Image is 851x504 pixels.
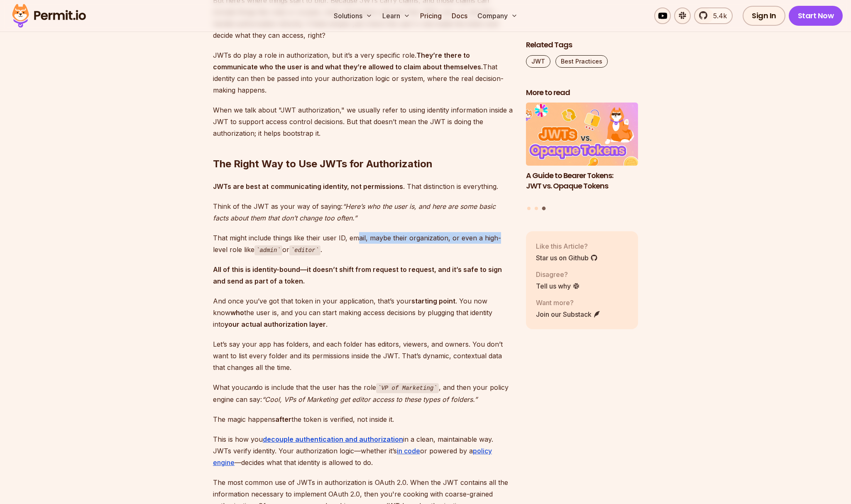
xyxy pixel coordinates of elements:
[474,7,521,24] button: Company
[536,298,601,308] p: Want more?
[536,241,598,251] p: Like this Article?
[213,232,513,256] p: That might include things like their user ID, email, maybe their organization, or even a high-lev...
[8,2,90,30] img: Permit logo
[225,320,326,328] strong: your actual authorization layer
[213,49,513,96] p: JWTs do play a role in authorization, but it’s a very specific role. That identity can then be pa...
[213,447,492,467] a: policy engine
[213,104,513,139] p: When we talk about "JWT authorization," we usually refer to using identity information inside a J...
[213,382,513,405] p: What you do is include that the user has the role , and then your policy engine can say:
[213,338,513,373] p: Let’s say your app has folders, and each folder has editors, viewers, and owners. You don’t want ...
[254,245,282,255] code: admin
[536,309,601,319] a: Join our Substack
[213,124,513,171] h2: The Right Way to Use JWTs for Authorization
[526,103,638,166] img: A Guide to Bearer Tokens: JWT vs. Opaque Tokens
[275,415,291,423] strong: after
[376,383,439,393] code: VP of Marketing
[526,88,638,98] h2: More to read
[330,7,376,24] button: Solutions
[213,51,483,71] strong: They’re there to communicate who the user is and what they’re allowed to claim about themselves.
[213,413,513,425] p: The magic happens the token is verified, not inside it.
[536,281,580,291] a: Tell us why
[244,383,255,391] em: can
[542,207,545,210] button: Go to slide 3
[379,7,413,24] button: Learn
[536,253,598,263] a: Star us on Github
[213,295,513,330] p: And once you’ve got that token in your application, that’s your . You now know the user is, and y...
[262,395,477,404] em: “Cool, VPs of Marketing get editor access to these types of folders.”
[271,182,403,191] strong: communicating identity, not permissions
[411,297,455,305] strong: starting point
[213,265,502,285] strong: All of this is identity-bound—it doesn’t shift from request to request, and it’s safe to sign and...
[526,40,638,50] h2: Related Tags
[526,103,638,202] li: 3 of 3
[555,55,608,68] a: Best Practices
[289,245,320,255] code: editor
[536,269,580,279] p: Disagree?
[417,7,445,24] a: Pricing
[213,201,513,224] p: Think of the JWT as your way of saying:
[263,435,403,443] a: decouple authentication and authorization
[743,6,785,26] a: Sign In
[213,433,513,468] p: This is how you in a clean, maintainable way. JWTs verify identity. Your authorization logic—whet...
[526,103,638,202] a: A Guide to Bearer Tokens: JWT vs. Opaque TokensA Guide to Bearer Tokens: JWT vs. Opaque Tokens
[526,171,638,191] h3: A Guide to Bearer Tokens: JWT vs. Opaque Tokens
[213,182,269,191] strong: JWTs are best at
[213,202,496,222] em: “Here’s who the user is, and here are some basic facts about them that don’t change too often.”
[535,207,538,210] button: Go to slide 2
[789,6,843,26] a: Start Now
[448,7,471,24] a: Docs
[527,207,531,210] button: Go to slide 1
[230,308,244,317] strong: who
[397,447,420,455] a: in code
[694,7,733,24] a: 5.4k
[526,103,638,212] div: Posts
[213,181,513,192] p: . That distinction is everything.
[708,11,727,21] span: 5.4k
[526,55,550,68] a: JWT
